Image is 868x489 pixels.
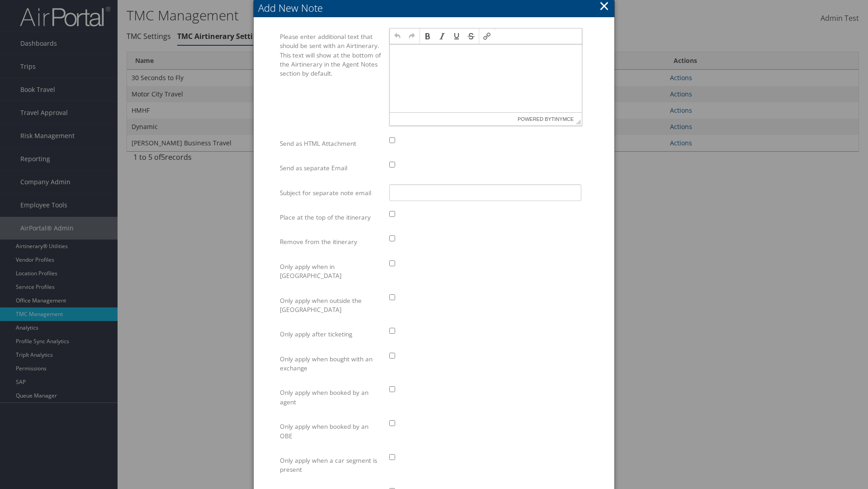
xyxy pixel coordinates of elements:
[280,384,382,411] label: Only apply when booked by an agent
[450,29,463,43] div: Underline
[280,258,382,285] label: Only apply when in [GEOGRAPHIC_DATA]
[390,44,582,112] iframe: Rich Text Area. Press ALT-F9 for menu. Press ALT-F10 for toolbar. Press ALT-0 for help
[258,1,614,15] div: Add New Note
[480,29,494,43] div: Insert/edit link
[280,184,382,201] label: Subject for separate note email
[280,326,382,343] label: Only apply after ticketing
[280,350,382,377] label: Only apply when bought with an exchange
[280,28,382,82] label: Please enter additional text that should be sent with an Airtinerary. This text will show at the ...
[421,29,434,43] div: Bold
[518,113,574,125] span: Powered by
[280,418,382,445] label: Only apply when booked by an OBE
[391,29,404,43] div: Undo
[280,292,382,319] label: Only apply when outside the [GEOGRAPHIC_DATA]
[280,209,382,226] label: Place at the top of the itinerary
[280,233,382,250] label: Remove from the itinerary
[280,135,382,152] label: Send as HTML Attachment
[464,29,478,43] div: Strikethrough
[552,116,574,122] a: tinymce
[405,29,419,43] div: Redo
[280,452,382,479] label: Only apply when a car segment is present
[280,159,382,177] label: Send as separate Email
[435,29,449,43] div: Italic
